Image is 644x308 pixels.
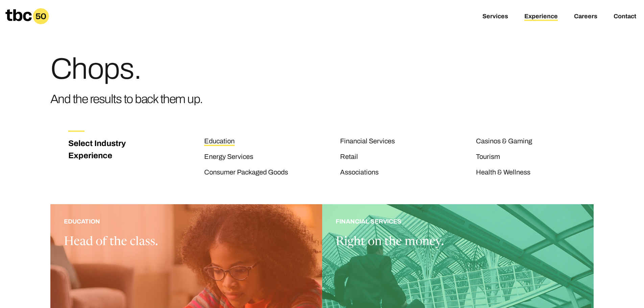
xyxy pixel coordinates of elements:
a: Education [204,137,235,146]
a: Tourism [476,153,500,162]
a: Retail [340,153,358,162]
a: Energy Services [204,153,253,162]
a: Consumer Packaged Goods [204,168,288,177]
a: Health & Wellness [476,168,530,177]
a: Contact [614,13,636,21]
a: Experience [524,13,558,21]
a: Financial Services [340,137,395,146]
a: Associations [340,168,379,177]
h1: Chops. [50,54,203,84]
a: Careers [574,13,597,21]
a: Services [482,13,508,21]
a: Homepage [5,8,49,24]
h3: And the results to back them up. [50,89,203,109]
a: Casinos & Gaming [476,137,532,146]
h3: Select Industry Experience [68,137,133,162]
